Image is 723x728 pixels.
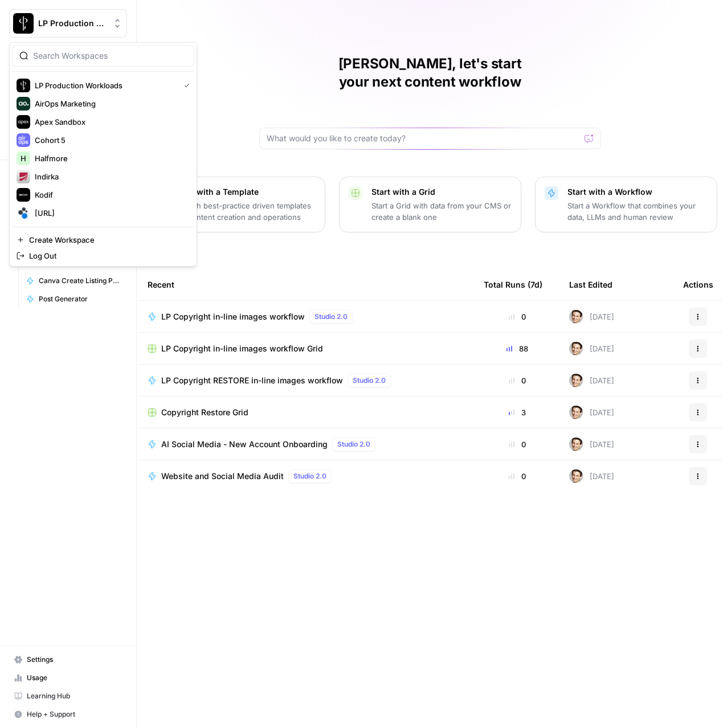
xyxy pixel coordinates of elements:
[337,439,370,449] span: Studio 2.0
[9,9,127,38] button: Workspace: LP Production Workloads
[569,374,583,387] img: j7temtklz6amjwtjn5shyeuwpeb0
[27,709,122,719] span: Help + Support
[21,153,26,164] span: H
[175,186,316,198] p: Start with a Template
[484,269,542,300] div: Total Runs (7d)
[569,310,614,324] div: [DATE]
[161,471,284,482] span: Website and Social Media Audit
[27,655,122,665] span: Settings
[569,469,583,483] img: j7temtklz6amjwtjn5shyeuwpeb0
[484,311,551,322] div: 0
[148,437,465,451] a: AI Social Media - New Account OnboardingStudio 2.0
[339,177,521,232] button: Start with a GridStart a Grid with data from your CMS or create a blank one
[29,250,185,261] span: Log Out
[314,312,348,322] span: Studio 2.0
[484,471,551,482] div: 0
[371,186,512,198] p: Start with a Grid
[484,439,551,450] div: 0
[161,343,323,354] span: LP Copyright in-line images workflow Grid
[267,133,580,144] input: What would you like to create today?
[12,248,194,264] a: Log Out
[35,207,185,219] span: [URL]
[27,673,122,683] span: Usage
[9,651,127,669] a: Settings
[12,232,194,248] a: Create Workspace
[484,407,551,418] div: 3
[29,234,185,246] span: Create Workspace
[569,437,583,451] img: j7temtklz6amjwtjn5shyeuwpeb0
[148,269,465,300] div: Recent
[39,294,122,304] span: Post Generator
[569,406,583,419] img: j7temtklz6amjwtjn5shyeuwpeb0
[17,206,30,220] img: spot.ai Logo
[35,189,185,201] span: Kodif
[569,406,614,419] div: [DATE]
[17,170,30,183] img: Indirka Logo
[35,116,185,128] span: Apex Sandbox
[17,79,30,92] img: LP Production Workloads Logo
[535,177,717,232] button: Start with a WorkflowStart a Workflow that combines your data, LLMs and human review
[21,290,127,308] a: Post Generator
[569,342,583,355] img: j7temtklz6amjwtjn5shyeuwpeb0
[9,705,127,723] button: Help + Support
[38,18,107,29] span: LP Production Workloads
[21,272,127,290] a: Canva Create Listing Posts (human review to pick properties)
[569,469,614,483] div: [DATE]
[569,310,583,324] img: j7temtklz6amjwtjn5shyeuwpeb0
[148,310,465,324] a: LP Copyright in-line images workflowStudio 2.0
[35,80,175,91] span: LP Production Workloads
[175,200,316,223] p: Launch best-practice driven templates for content creation and operations
[148,374,465,387] a: LP Copyright RESTORE in-line images workflowStudio 2.0
[148,407,465,418] a: Copyright Restore Grid
[683,269,713,300] div: Actions
[17,188,30,202] img: Kodif Logo
[9,669,127,687] a: Usage
[17,97,30,111] img: AirOps Marketing Logo
[35,134,185,146] span: Cohort 5
[569,374,614,387] div: [DATE]
[148,469,465,483] a: Website and Social Media AuditStudio 2.0
[9,42,197,267] div: Workspace: LP Production Workloads
[17,133,30,147] img: Cohort 5 Logo
[17,115,30,129] img: Apex Sandbox Logo
[569,342,614,355] div: [DATE]
[33,50,187,62] input: Search Workspaces
[35,98,185,109] span: AirOps Marketing
[13,13,34,34] img: LP Production Workloads Logo
[259,55,601,91] h1: [PERSON_NAME], let's start your next content workflow
[161,407,248,418] span: Copyright Restore Grid
[35,171,185,182] span: Indirka
[569,269,612,300] div: Last Edited
[569,437,614,451] div: [DATE]
[161,439,328,450] span: AI Social Media - New Account Onboarding
[27,691,122,701] span: Learning Hub
[293,471,326,481] span: Studio 2.0
[9,687,127,705] a: Learning Hub
[353,375,386,386] span: Studio 2.0
[148,343,465,354] a: LP Copyright in-line images workflow Grid
[35,153,185,164] span: Halfmore
[39,276,122,286] span: Canva Create Listing Posts (human review to pick properties)
[161,375,343,386] span: LP Copyright RESTORE in-line images workflow
[161,311,305,322] span: LP Copyright in-line images workflow
[143,177,325,232] button: Start with a TemplateLaunch best-practice driven templates for content creation and operations
[567,186,708,198] p: Start with a Workflow
[484,343,551,354] div: 88
[484,375,551,386] div: 0
[371,200,512,223] p: Start a Grid with data from your CMS or create a blank one
[567,200,708,223] p: Start a Workflow that combines your data, LLMs and human review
